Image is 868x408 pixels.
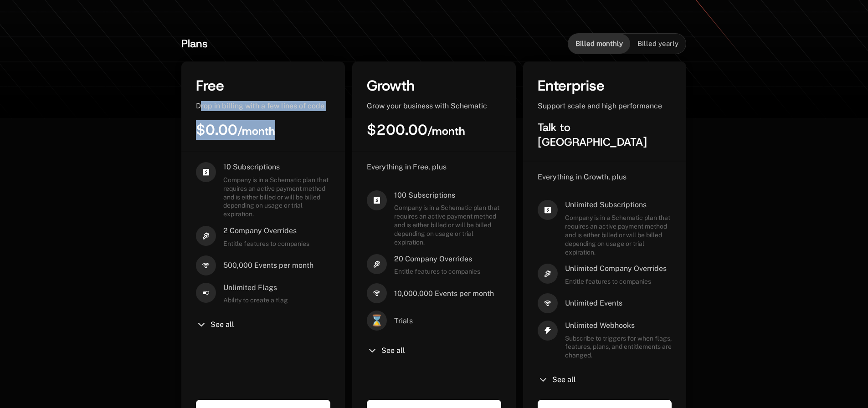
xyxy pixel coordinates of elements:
[565,334,672,360] span: Subscribe to triggers for when flags, features, plans, and entitlements are changed.
[196,226,216,246] i: hammer
[196,76,224,95] span: Free
[538,374,549,385] i: chevron-down
[196,162,216,182] i: cashapp
[394,190,501,200] span: 100 Subscriptions
[565,298,622,308] span: Unlimited Events
[237,124,275,138] sub: / month
[538,264,558,284] i: hammer
[367,163,447,171] span: Everything in Free, plus
[565,277,667,286] span: Entitle features to companies
[575,39,623,48] span: Billed monthly
[367,345,378,356] i: chevron-down
[394,316,413,326] span: Trials
[223,226,309,236] span: 2 Company Overrides
[211,321,234,328] span: See all
[538,173,627,181] span: Everything in Growth, plus
[367,190,387,210] i: cashapp
[367,102,487,110] span: Grow your business with Schematic
[552,376,576,383] span: See all
[181,36,208,51] span: Plans
[196,120,275,139] span: $0.00
[223,176,330,219] span: Company is in a Schematic plan that requires an active payment method and is either billed or wil...
[381,347,405,354] span: See all
[565,200,672,210] span: Unlimited Subscriptions
[565,264,667,274] span: Unlimited Company Overrides
[196,102,324,110] span: Drop in billing with a few lines of code
[394,289,494,299] span: 10,000,000 Events per month
[196,283,216,303] i: boolean-on
[367,254,387,274] i: hammer
[367,283,387,303] i: signal
[565,214,672,256] span: Company is in a Schematic plan that requires an active payment method and is either billed or wil...
[223,296,288,305] span: Ability to create a flag
[538,120,647,149] span: Talk to [GEOGRAPHIC_DATA]
[538,321,558,341] i: thunder
[538,76,605,95] span: Enterprise
[427,124,465,138] sub: / month
[394,267,480,276] span: Entitle features to companies
[538,293,558,313] i: signal
[367,120,465,139] span: $200.00
[538,200,558,220] i: cashapp
[367,311,387,331] span: ⌛
[565,321,672,331] span: Unlimited Webhooks
[223,162,330,172] span: 10 Subscriptions
[538,102,662,110] span: Support scale and high performance
[223,283,288,293] span: Unlimited Flags
[223,260,313,270] span: 500,000 Events per month
[223,240,309,248] span: Entitle features to companies
[394,254,480,264] span: 20 Company Overrides
[637,39,678,48] span: Billed yearly
[367,76,415,95] span: Growth
[196,255,216,275] i: signal
[196,319,207,330] i: chevron-down
[394,204,501,246] span: Company is in a Schematic plan that requires an active payment method and is either billed or wil...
